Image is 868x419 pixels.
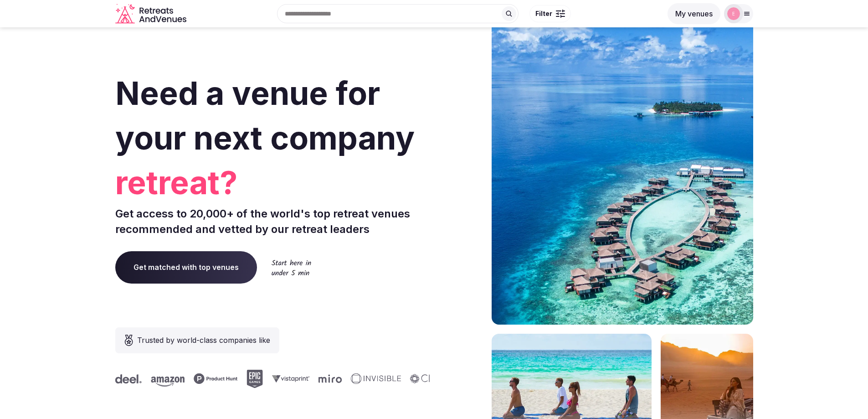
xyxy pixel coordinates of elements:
img: events3 [727,7,740,20]
button: Filter [529,5,571,22]
a: My venues [668,9,720,18]
span: Trusted by world-class companies like [137,335,270,346]
button: My venues [668,3,720,24]
svg: Retreats and Venues company logo [115,4,188,24]
svg: Epic Games company logo [245,370,262,388]
svg: Miro company logo [317,374,340,383]
a: Get matched with top venues [115,251,257,283]
svg: Vistaprint company logo [271,375,308,383]
a: Visit the homepage [115,4,188,24]
img: Start here in under 5 min [272,259,311,275]
svg: Invisible company logo [349,373,400,384]
p: Get access to 20,000+ of the world's top retreat venues recommended and vetted by our retreat lea... [115,206,431,237]
svg: Deel company logo [114,374,140,383]
span: Filter [535,9,552,18]
span: retreat? [115,160,431,205]
span: Need a venue for your next company [115,74,415,157]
